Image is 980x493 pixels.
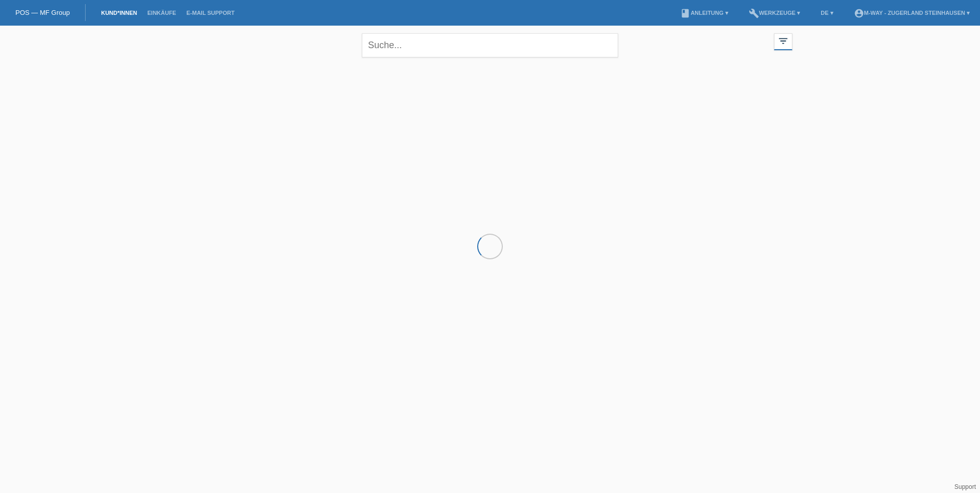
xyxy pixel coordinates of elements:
i: filter_list [778,35,789,47]
a: POS — MF Group [15,9,70,16]
a: E-Mail Support [181,10,240,16]
a: Support [954,483,976,490]
a: Kund*innen [96,10,142,16]
input: Suche... [362,33,618,57]
i: account_circle [854,8,864,18]
i: book [680,8,690,18]
a: account_circlem-way - Zugerland Steinhausen ▾ [849,10,975,16]
a: Einkäufe [142,10,181,16]
a: buildWerkzeuge ▾ [744,10,806,16]
i: build [749,8,759,18]
a: bookAnleitung ▾ [675,10,733,16]
a: DE ▾ [815,10,838,16]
